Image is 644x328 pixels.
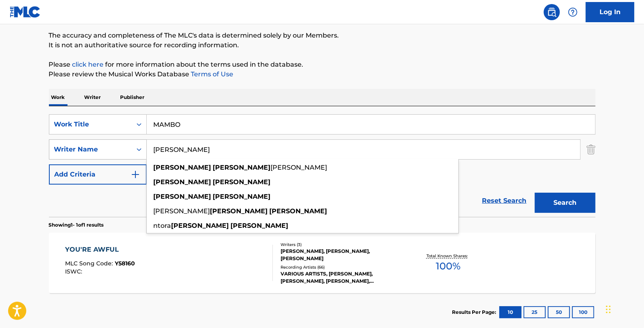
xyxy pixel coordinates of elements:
strong: [PERSON_NAME] [210,207,268,215]
span: 100 % [436,259,460,273]
div: Work Title [54,120,127,129]
img: Delete Criterion [587,139,595,160]
div: Writer Name [54,145,127,154]
iframe: Chat Widget [604,289,644,328]
p: Writer [82,89,103,106]
strong: [PERSON_NAME] [231,222,289,229]
p: Please review the Musical Works Database [49,69,595,79]
span: Y58160 [115,260,135,267]
p: Please for more information about the terms used in the database. [49,60,595,69]
div: Drag [606,297,611,322]
strong: [PERSON_NAME] [154,193,211,200]
span: MLC Song Code : [65,260,115,267]
span: ISWC : [65,268,84,275]
form: Search Form [49,114,595,217]
span: [PERSON_NAME] [154,207,210,215]
strong: [PERSON_NAME] [171,222,229,229]
p: It is not an authoritative source for recording information. [49,40,595,50]
strong: [PERSON_NAME] [270,207,327,215]
button: Add Criteria [49,164,147,185]
span: ntora [154,222,171,229]
button: 100 [572,306,594,318]
img: help [568,7,578,17]
div: Help [565,4,581,20]
a: Public Search [544,4,560,20]
img: MLC Logo [10,6,41,18]
button: 10 [499,306,522,318]
span: [PERSON_NAME] [271,164,327,171]
div: YOU'RE AWFUL [65,245,135,254]
button: 50 [548,306,570,318]
p: Showing 1 - 1 of 1 results [49,221,104,229]
div: [PERSON_NAME], [PERSON_NAME], [PERSON_NAME] [281,248,403,262]
strong: [PERSON_NAME] [154,178,211,186]
button: Search [535,193,595,213]
div: VARIOUS ARTISTS, [PERSON_NAME], [PERSON_NAME], [PERSON_NAME], [PERSON_NAME], [PERSON_NAME], [PERS... [281,270,403,285]
div: Recording Artists ( 66 ) [281,264,403,270]
p: The accuracy and completeness of The MLC's data is determined solely by our Members. [49,31,595,40]
p: Total Known Shares: [427,253,470,259]
p: Work [49,89,68,106]
a: Reset Search [478,192,531,210]
strong: [PERSON_NAME] [213,164,271,171]
img: search [547,7,557,17]
a: Terms of Use [190,70,234,78]
p: Results Per Page: [452,309,498,316]
strong: [PERSON_NAME] [213,178,271,186]
a: YOU'RE AWFULMLC Song Code:Y58160ISWC:Writers (3)[PERSON_NAME], [PERSON_NAME], [PERSON_NAME]Record... [49,233,595,293]
a: click here [72,61,104,68]
strong: [PERSON_NAME] [213,193,271,200]
img: 9d2ae6d4665cec9f34b9.svg [131,170,140,179]
a: Log In [586,2,634,22]
strong: [PERSON_NAME] [154,164,211,171]
p: Publisher [118,89,147,106]
button: 25 [524,306,546,318]
div: Writers ( 3 ) [281,242,403,248]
